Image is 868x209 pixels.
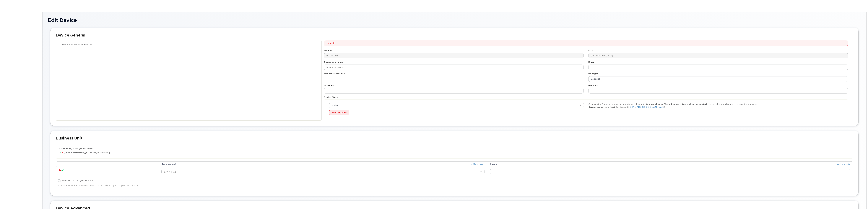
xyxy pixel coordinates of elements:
h1: Edit Device [48,17,861,23]
h2: Device General [56,33,853,37]
a: add new code [837,163,850,165]
a: [EMAIL_ADDRESS][DOMAIN_NAME] [629,106,664,108]
th: Business Unit [159,161,487,167]
p: {{ rule.full_description }} [59,151,850,154]
label: Manager [588,72,598,75]
button: Send Request [329,110,349,115]
h4: Accounting Categories Rules [59,147,850,150]
label: Email [588,61,594,63]
label: Number [324,49,333,52]
input: Select manager [588,76,848,82]
p: Hint: When checked, Business Unit will not be updated by employee's Business Unit [58,184,585,187]
div: {{error}} [324,40,848,46]
label: City [588,49,593,52]
label: Device Status [324,96,339,99]
b: {{ rule.description }}: [64,151,87,154]
strong: (please click on "Send Request" to send to the carrier) [646,103,707,105]
a: add new code [471,163,484,165]
strong: Carrier support contact: [588,106,616,108]
input: Business Unit Lock (HR Override) [58,179,60,182]
input: Non-employee owned device [59,44,61,46]
label: Non-employee owned device [59,43,92,47]
th: Division [487,161,853,167]
div: Changing the Status in here will not update with the carrier, , please call or email carrier to e... [586,103,845,108]
h2: Business Unit [56,136,853,140]
label: Asset Tag [324,84,335,87]
label: Device Username [324,61,343,63]
i: {{ unit.errors.join('. ') }} [59,170,61,170]
label: Business Account ID [324,72,346,75]
label: Used For [588,84,598,87]
label: Business Unit Lock (HR Override) [58,179,93,182]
